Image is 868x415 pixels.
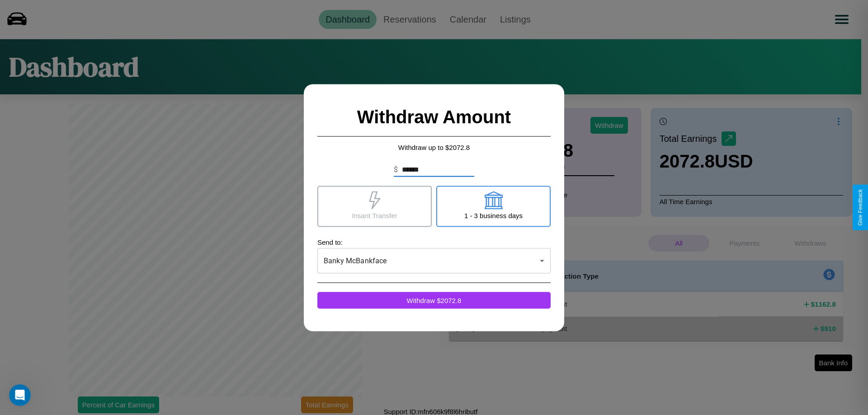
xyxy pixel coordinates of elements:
[317,292,551,308] button: Withdraw $2072.8
[352,209,397,221] p: Insant Transfer
[317,236,551,248] p: Send to:
[317,248,551,273] div: Banky McBankface
[317,141,551,153] p: Withdraw up to $ 2072.8
[394,164,398,175] p: $
[317,98,551,136] h2: Withdraw Amount
[9,384,31,406] iframe: Intercom live chat
[464,209,523,221] p: 1 - 3 business days
[857,189,863,226] div: Give Feedback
